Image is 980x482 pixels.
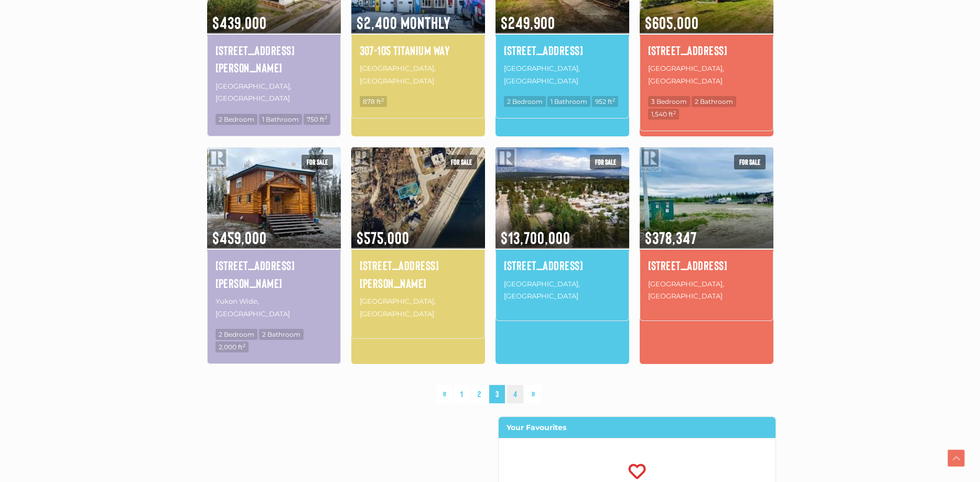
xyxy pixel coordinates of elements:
span: 2 Bathroom [692,96,736,107]
a: [STREET_ADDRESS][PERSON_NAME] [216,41,332,77]
a: 2 [471,385,487,403]
img: 164 TLINGIT ROAD, Whitehorse, Yukon [640,145,773,250]
p: [GEOGRAPHIC_DATA], [GEOGRAPHIC_DATA] [648,61,765,88]
a: 4 [507,385,523,403]
span: 3 [489,385,505,403]
span: 1,540 ft [648,109,679,120]
a: » [525,385,541,403]
img: 28198 ROBERT CAMPBELL HIGHWAY, Yukon Wide, Yukon [207,145,341,250]
a: [STREET_ADDRESS] [504,41,621,59]
p: [GEOGRAPHIC_DATA], [GEOGRAPHIC_DATA] [648,277,765,304]
span: 3 Bedroom [648,96,690,107]
span: For sale [446,155,477,169]
img: 986 RANGE ROAD, Whitehorse, Yukon [496,145,629,250]
span: $459,000 [207,214,341,249]
span: 952 ft [592,96,618,107]
p: [GEOGRAPHIC_DATA], [GEOGRAPHIC_DATA] [504,61,621,88]
a: 1 [454,385,469,403]
span: 878 ft [360,96,387,107]
p: [GEOGRAPHIC_DATA], [GEOGRAPHIC_DATA] [216,79,332,106]
strong: Your Favourites [507,423,566,432]
sup: 2 [381,97,384,103]
span: 2 Bedroom [504,96,546,107]
a: [STREET_ADDRESS][PERSON_NAME] [216,256,332,292]
a: [STREET_ADDRESS] [648,256,765,274]
p: [GEOGRAPHIC_DATA], [GEOGRAPHIC_DATA] [504,277,621,304]
p: Yukon Wide, [GEOGRAPHIC_DATA] [216,294,332,321]
a: [STREET_ADDRESS] [504,256,621,274]
a: [STREET_ADDRESS][PERSON_NAME] [360,256,477,292]
sup: 2 [612,97,615,103]
span: $575,000 [351,214,485,249]
span: 2 Bedroom [216,329,257,340]
sup: 2 [673,110,676,115]
span: For sale [301,155,333,169]
span: 2,000 ft [216,341,249,352]
sup: 2 [325,114,327,120]
span: $378,347 [640,214,773,249]
a: [STREET_ADDRESS] [648,41,765,59]
span: For sale [590,155,621,169]
span: 1 Bathroom [259,114,302,125]
span: 1 Bathroom [547,96,590,107]
sup: 2 [243,342,245,348]
span: For sale [734,155,766,169]
span: 2 Bathroom [259,329,304,340]
a: « [437,385,453,403]
span: 2 Bedroom [216,114,257,125]
p: [GEOGRAPHIC_DATA], [GEOGRAPHIC_DATA] [360,61,477,88]
img: 600 DRURY STREET, Whitehorse, Yukon [351,145,485,250]
a: 307-105 Titanium Way [360,41,477,59]
span: $13,700,000 [496,214,629,249]
span: 750 ft [304,114,330,125]
p: [GEOGRAPHIC_DATA], [GEOGRAPHIC_DATA] [360,294,477,321]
